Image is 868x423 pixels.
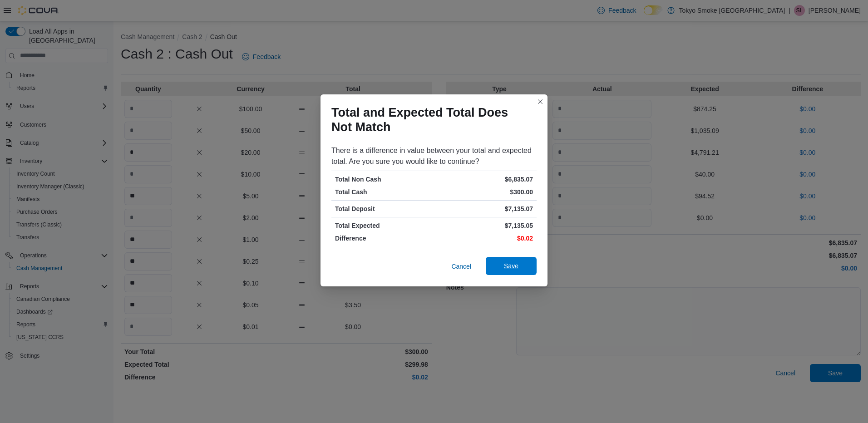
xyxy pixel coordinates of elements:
[335,204,432,213] p: Total Deposit
[486,257,537,275] button: Save
[436,221,533,230] p: $7,135.05
[335,175,432,184] p: Total Non Cash
[451,262,471,271] span: Cancel
[436,204,533,213] p: $7,135.07
[436,187,533,197] p: $300.00
[448,257,475,275] button: Cancel
[436,175,533,184] p: $6,835.07
[335,221,432,230] p: Total Expected
[504,261,518,271] span: Save
[335,187,432,197] p: Total Cash
[335,234,432,243] p: Difference
[436,234,533,243] p: $0.02
[331,105,529,134] h1: Total and Expected Total Does Not Match
[331,145,537,167] div: There is a difference in value between your total and expected total. Are you sure you would like...
[535,96,546,107] button: Closes this modal window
